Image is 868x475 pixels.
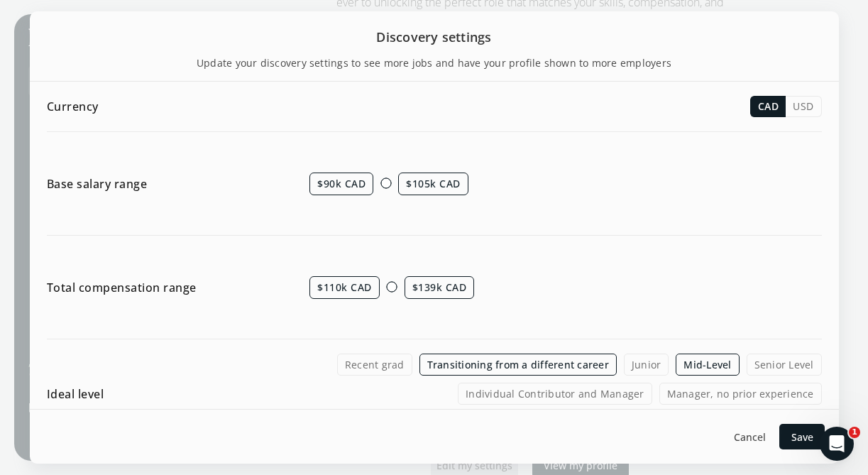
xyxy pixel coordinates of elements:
button: USD [786,96,822,117]
label: Manager, no prior experience [659,383,822,405]
h1: Total compensation range [47,279,303,296]
h1: Currency [47,98,303,115]
span: $139k CAD [405,276,475,299]
label: Junior [624,354,669,376]
button: CAD [750,96,786,117]
span: Update your discovery settings to see more jobs and have your profile shown to more employers [44,55,825,70]
label: Individual Contributor and Manager [458,383,652,405]
h2: Discovery settings [30,11,839,82]
label: Transitioning from a different career [419,354,617,376]
span: $110k CAD [309,276,380,299]
span: $90k CAD [309,173,373,195]
span: Cancel [733,430,765,444]
h1: Ideal level [47,386,303,403]
label: Mid-Level [676,354,739,376]
span: 1 [849,427,860,438]
label: Senior Level [747,354,822,376]
iframe: Intercom live chat [820,427,854,461]
button: Save [779,424,825,449]
span: Save [791,430,813,444]
span: $105k CAD [398,173,468,195]
button: Cancel [727,424,772,449]
h1: Base salary range [47,175,303,192]
label: Recent grad [337,354,412,376]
